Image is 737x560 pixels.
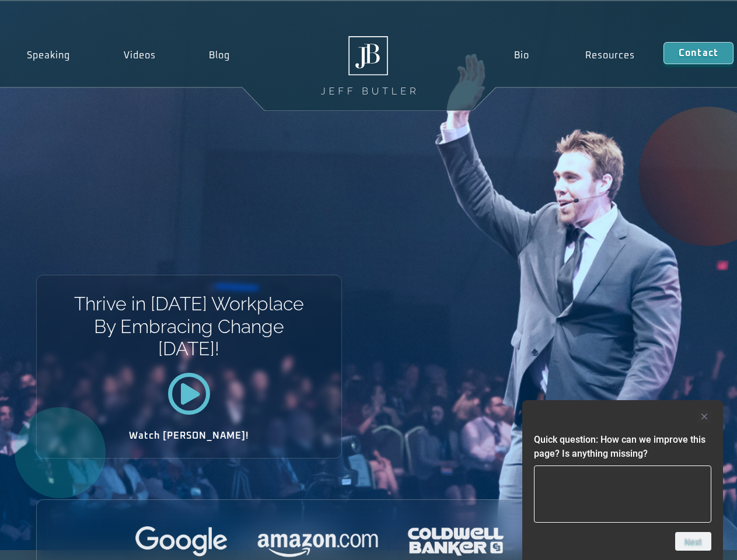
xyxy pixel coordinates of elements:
[485,42,557,69] a: Bio
[663,42,733,64] a: Contact
[534,409,711,551] div: Quick question: How can we improve this page? Is anything missing?
[679,48,718,58] span: Contact
[97,42,183,69] a: Videos
[485,42,663,69] nav: Menu
[534,433,711,461] h2: Quick question: How can we improve this page? Is anything missing?
[534,466,711,523] textarea: Quick question: How can we improve this page? Is anything missing?
[73,293,305,360] h1: Thrive in [DATE] Workplace By Embracing Change [DATE]!
[182,42,257,69] a: Blog
[557,42,663,69] a: Resources
[675,532,711,551] button: Next question
[697,409,711,423] button: Hide survey
[78,431,301,440] h2: Watch [PERSON_NAME]!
